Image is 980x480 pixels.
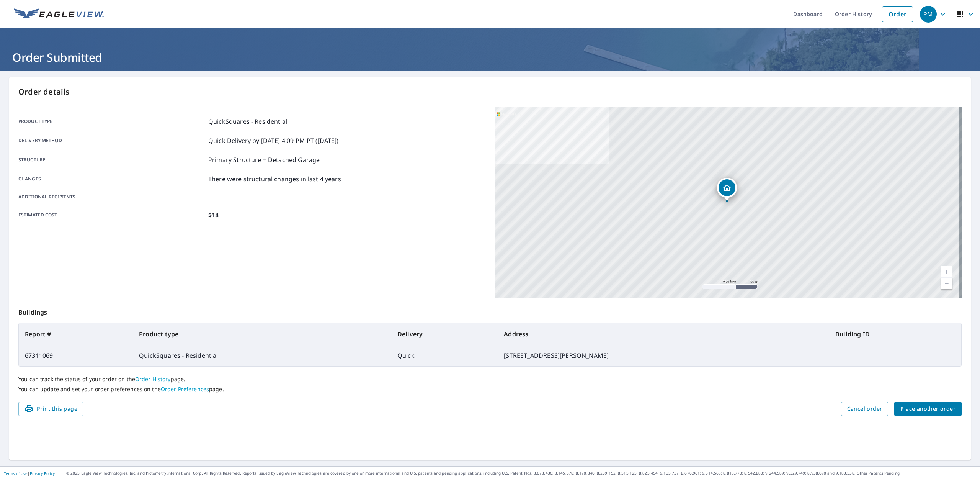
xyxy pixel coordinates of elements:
p: | [4,471,55,476]
span: Place another order [900,404,955,414]
span: Cancel order [847,404,882,414]
p: Changes [18,174,205,183]
p: Delivery method [18,136,205,145]
p: Order details [18,86,962,98]
h1: Order Submitted [9,49,971,65]
img: EV Logo [14,8,104,20]
th: Product type [133,323,391,345]
p: Quick Delivery by [DATE] 4:09 PM PT ([DATE]) [208,136,339,145]
p: You can track the status of your order on the page. [18,376,962,383]
p: Product type [18,117,205,126]
th: Address [498,323,829,345]
p: You can update and set your order preferences on the page. [18,386,962,393]
a: Terms of Use [4,471,28,476]
a: Order Preferences [161,385,209,393]
a: Current Level 17, Zoom Out [941,278,952,289]
div: Dropped pin, building 1, Residential property, 8706 Dill Dr Sterling Heights, MI 48312 [717,178,737,202]
p: Primary Structure + Detached Garage [208,155,320,164]
a: Current Level 17, Zoom In [941,266,952,278]
button: Place another order [894,402,962,416]
p: QuickSquares - Residential [208,117,287,126]
p: Additional recipients [18,193,205,200]
td: [STREET_ADDRESS][PERSON_NAME] [498,345,829,366]
span: Print this page [24,404,77,414]
th: Building ID [829,323,961,345]
a: Privacy Policy [30,471,55,476]
button: Print this page [18,402,83,416]
p: There were structural changes in last 4 years [208,174,341,183]
button: Cancel order [841,402,889,416]
a: Order [882,6,913,22]
th: Delivery [391,323,498,345]
td: QuickSquares - Residential [133,345,391,366]
div: PM [920,6,937,23]
th: Report # [19,323,133,345]
p: Buildings [18,298,962,323]
td: 67311069 [19,345,133,366]
p: Structure [18,155,205,164]
p: Estimated cost [18,210,205,220]
td: Quick [391,345,498,366]
p: © 2025 Eagle View Technologies, Inc. and Pictometry International Corp. All Rights Reserved. Repo... [66,470,976,476]
p: $18 [208,210,219,220]
a: Order History [135,375,171,383]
